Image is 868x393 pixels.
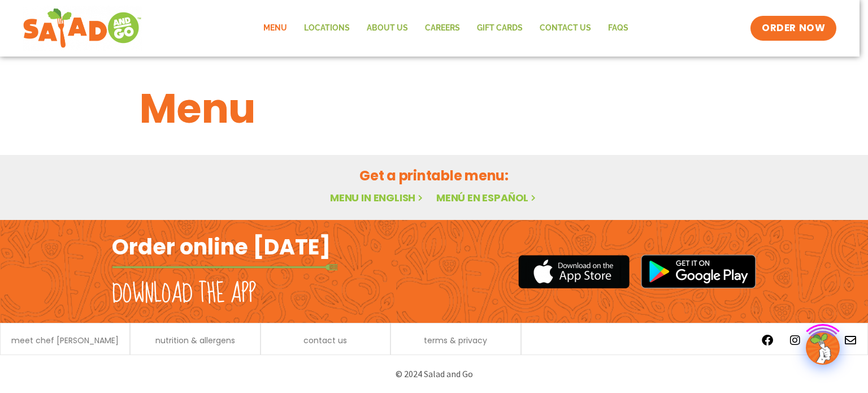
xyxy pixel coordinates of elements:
[424,336,487,344] a: terms & privacy
[518,253,630,290] img: appstore
[531,15,600,41] a: Contact Us
[296,15,358,41] a: Locations
[112,233,331,261] h2: Order online [DATE]
[641,254,756,288] img: google_play
[436,191,538,205] a: Menú en español
[600,15,637,41] a: FAQs
[11,336,119,344] a: meet chef [PERSON_NAME]
[303,336,347,344] a: contact us
[112,264,338,270] img: fork
[750,16,836,41] a: ORDER NOW
[330,191,425,205] a: Menu in English
[112,278,256,310] h2: Download the app
[140,166,728,185] h2: Get a printable menu:
[23,6,142,51] img: new-SAG-logo-768×292
[155,336,235,344] a: nutrition & allergens
[140,78,728,139] h1: Menu
[255,15,296,41] a: Menu
[118,366,750,382] p: © 2024 Salad and Go
[762,21,825,35] span: ORDER NOW
[358,15,416,41] a: About Us
[416,15,468,41] a: Careers
[468,15,531,41] a: GIFT CARDS
[255,15,637,41] nav: Menu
